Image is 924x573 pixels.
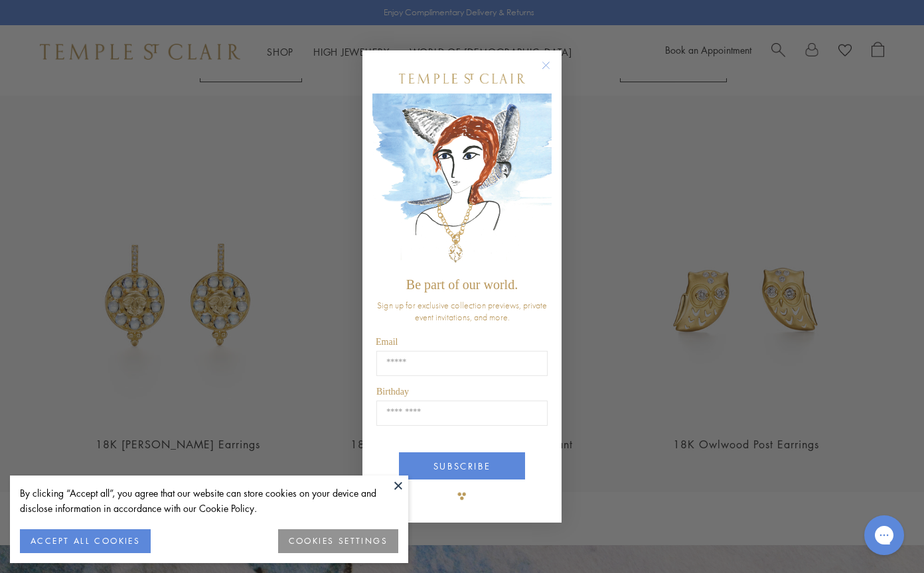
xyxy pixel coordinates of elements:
[406,277,518,292] span: Be part of our world.
[544,64,561,80] button: Close dialog
[20,485,398,516] div: By clicking “Accept all”, you agree that our website can store cookies on your device and disclos...
[376,387,409,397] span: Birthday
[399,452,525,479] button: SUBSCRIBE
[377,299,547,323] span: Sign up for exclusive collection previews, private event invitations, and more.
[449,483,475,509] img: TSC
[376,351,548,376] input: Email
[399,74,525,84] img: Temple St. Clair
[20,529,151,553] button: ACCEPT ALL COOKIES
[376,337,398,347] span: Email
[858,511,911,560] iframe: Gorgias live chat messenger
[278,529,398,553] button: COOKIES SETTINGS
[372,94,552,271] img: c4a9eb12-d91a-4d4a-8ee0-386386f4f338.jpeg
